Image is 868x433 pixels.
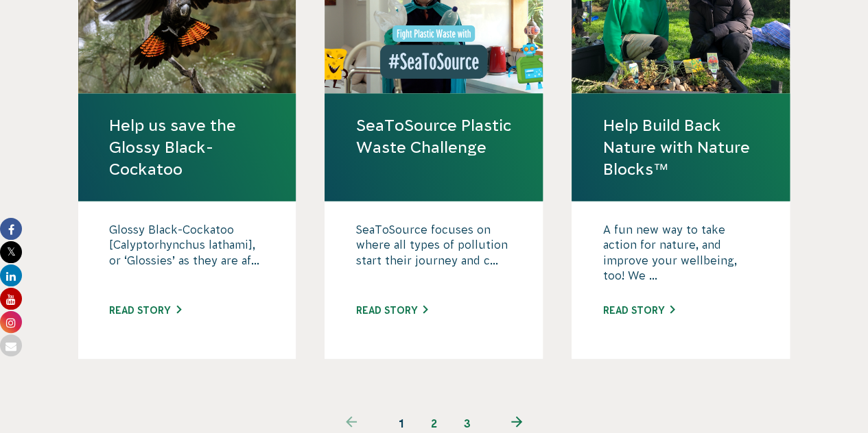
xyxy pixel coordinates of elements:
[602,222,759,290] p: A fun new way to take action for nature, and improve your wellbeing, too! We ...
[602,114,759,181] a: Help Build Back Nature with Nature Blocks™
[602,305,675,316] a: Read story
[355,222,512,290] p: SeaToSource focuses on where all types of pollution start their journey and c...
[355,114,512,158] a: SeaToSource Plastic Waste Challenge
[355,305,427,316] a: Read story
[109,305,181,316] a: Read story
[109,222,266,290] p: Glossy Black-Cockatoo [Calyptorhynchus lathami], or ‘Glossies’ as they are af...
[109,114,266,181] a: Help us save the Glossy Black-Cockatoo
